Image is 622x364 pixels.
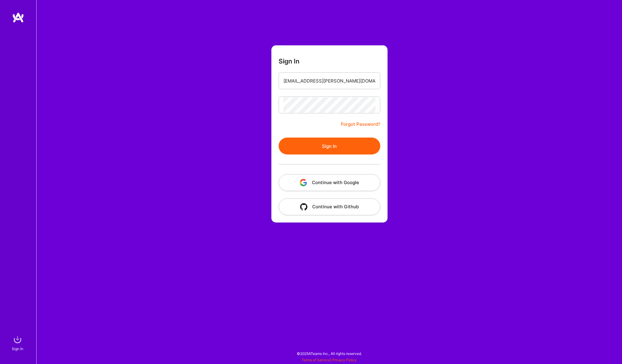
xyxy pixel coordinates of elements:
h3: Sign In [279,57,300,65]
button: Continue with Github [279,198,380,215]
a: Forgot Password? [341,121,380,128]
a: sign inSign In [13,333,24,352]
img: icon [300,203,307,210]
span: | [302,358,357,362]
div: © 2025 ATeams Inc., All rights reserved. [36,346,622,361]
button: Continue with Google [279,174,380,191]
a: Terms of Service [302,358,330,362]
input: Email... [283,73,375,89]
img: sign in [11,333,24,346]
a: Privacy Policy [332,358,357,362]
div: Sign In [12,346,23,352]
img: icon [300,179,307,186]
img: logo [12,12,24,23]
button: Sign In [279,138,380,154]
